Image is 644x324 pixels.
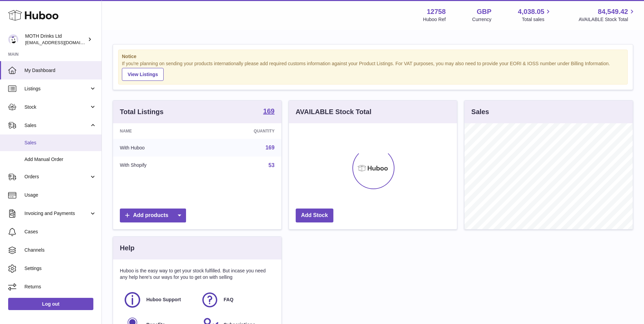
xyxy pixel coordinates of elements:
span: Returns [24,284,96,290]
span: FAQ [224,296,234,303]
h3: Help [120,244,134,253]
span: Sales [24,140,96,146]
span: My Dashboard [24,67,96,74]
a: 169 [265,145,275,150]
strong: 169 [263,108,274,114]
img: internalAdmin-12758@internal.huboo.com [8,34,18,44]
a: FAQ [201,291,271,309]
a: Log out [8,298,93,310]
a: Huboo Support [123,291,194,309]
span: Huboo Support [146,296,181,303]
strong: 12758 [427,7,446,16]
div: Currency [472,16,492,23]
span: Orders [24,174,89,180]
span: Cases [24,229,96,235]
a: 84,549.42 AVAILABLE Stock Total [578,7,636,23]
span: Invoicing and Payments [24,210,89,217]
span: 84,549.42 [598,7,628,16]
strong: Notice [122,53,624,60]
span: [EMAIL_ADDRESS][DOMAIN_NAME] [25,40,100,45]
span: Sales [24,122,89,129]
td: With Shopify [113,157,204,174]
a: 4,038.05 Total sales [518,7,552,23]
strong: GBP [477,7,491,16]
th: Quantity [204,123,281,139]
h3: Total Listings [120,107,164,116]
span: AVAILABLE Stock Total [578,16,636,23]
span: 4,038.05 [518,7,545,16]
td: With Huboo [113,139,204,157]
span: Stock [24,104,89,110]
a: View Listings [122,68,164,81]
span: Listings [24,86,89,92]
h3: Sales [471,107,489,116]
span: Total sales [522,16,552,23]
span: Add Manual Order [24,156,96,163]
span: Settings [24,265,96,272]
div: MOTH Drinks Ltd [25,33,86,46]
a: 53 [269,162,275,168]
p: Huboo is the easy way to get your stock fulfilled. But incase you need any help here's our ways f... [120,268,275,281]
a: Add Stock [296,209,333,222]
span: Channels [24,247,96,253]
span: Usage [24,192,96,198]
th: Name [113,123,204,139]
a: 169 [263,108,274,116]
div: Huboo Ref [423,16,446,23]
a: Add products [120,209,186,222]
div: If you're planning on sending your products internationally please add required customs informati... [122,60,624,81]
h3: AVAILABLE Stock Total [296,107,371,116]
